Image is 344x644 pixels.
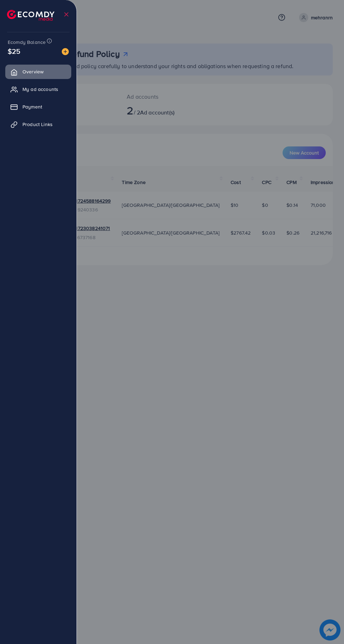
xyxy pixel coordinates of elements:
[5,117,71,131] a: Product Links
[22,86,58,93] span: My ad accounts
[5,65,71,79] a: Overview
[22,121,53,128] span: Product Links
[8,46,20,56] span: $25
[22,103,42,110] span: Payment
[7,10,54,21] img: logo
[62,48,69,55] img: image
[22,68,44,75] span: Overview
[5,82,71,96] a: My ad accounts
[8,39,46,46] span: Ecomdy Balance
[5,100,71,114] a: Payment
